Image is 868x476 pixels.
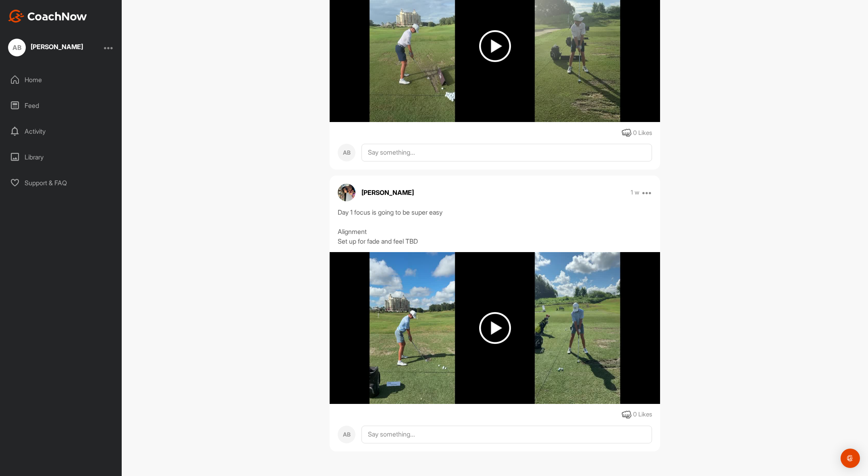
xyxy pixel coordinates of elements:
div: 0 Likes [633,128,652,138]
div: AB [338,144,355,161]
p: [PERSON_NAME] [361,188,414,197]
img: play [479,30,511,62]
div: Support & FAQ [4,173,118,193]
img: avatar [338,184,355,201]
div: AB [8,39,26,56]
div: 0 Likes [633,410,652,419]
div: Activity [4,121,118,141]
img: play [479,312,511,344]
div: Day 1 focus is going to be super easy Alignment Set up for fade and feel TBD [338,207,652,246]
div: Library [4,147,118,167]
img: media [330,252,660,404]
img: CoachNow [8,10,87,23]
div: AB [338,426,355,443]
div: Open Intercom Messenger [841,449,860,468]
div: [PERSON_NAME] [31,43,83,50]
div: Home [4,70,118,90]
p: 1 w [631,188,640,197]
div: Feed [4,95,118,116]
